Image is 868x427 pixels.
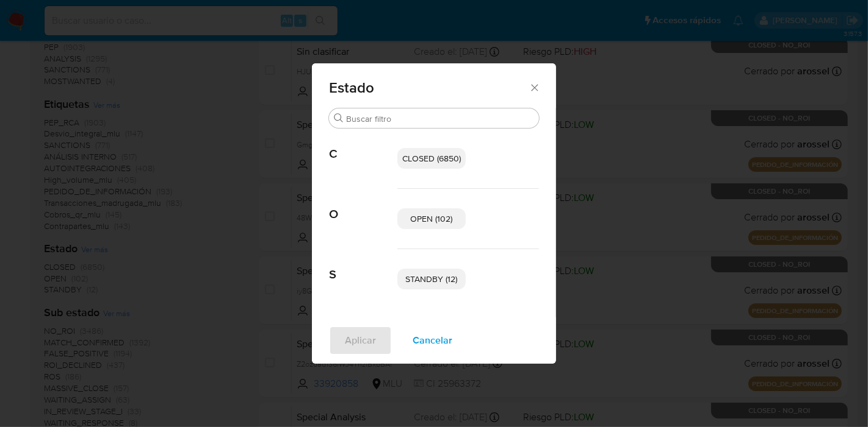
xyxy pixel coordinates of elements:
span: O [329,189,397,222]
button: Buscar [334,113,344,123]
div: OPEN (102) [397,208,466,229]
span: OPEN (102) [411,213,453,225]
span: S [329,249,397,282]
span: C [329,129,397,161]
input: Buscar filtro [346,113,534,124]
button: Cancelar [397,326,468,355]
span: Estado [329,80,529,95]
div: STANDBY (12) [397,269,466,289]
button: Cerrar [529,82,540,93]
span: Cancelar [413,327,452,354]
span: CLOSED (6850) [402,152,461,164]
span: STANDBY (12) [406,273,458,285]
div: CLOSED (6850) [397,148,466,169]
